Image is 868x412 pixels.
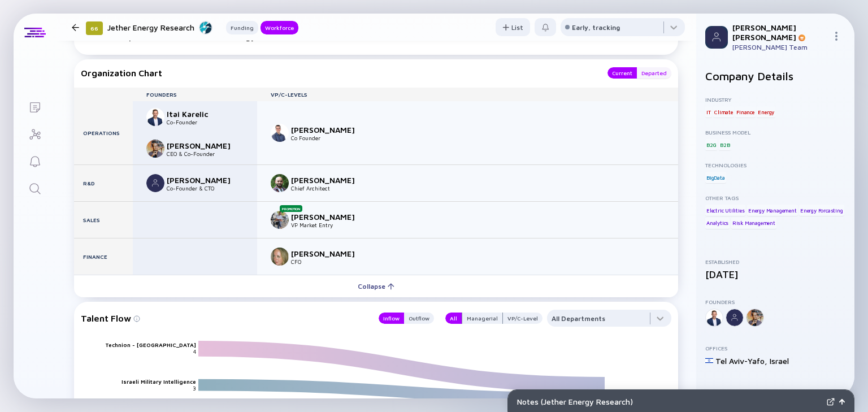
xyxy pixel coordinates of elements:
div: Workforce [261,22,298,33]
div: [PERSON_NAME] [PERSON_NAME] [732,23,827,42]
img: Open Notes [839,399,845,405]
div: Offices [705,345,845,352]
img: Linar Savion picture [271,174,289,192]
div: 66 [86,21,103,35]
img: Valery Kogan picture [271,248,289,266]
div: [PERSON_NAME] [167,175,241,185]
div: Jether Energy Research [107,20,212,34]
div: VP Market Entry [291,222,366,228]
div: Early, tracking [572,23,620,32]
div: [PERSON_NAME] [291,212,366,222]
div: VP/C-Levels [257,91,678,98]
div: Operations [74,101,133,164]
div: Notes ( Jether Energy Research ) [517,397,822,406]
div: Founders [705,298,845,305]
div: Electric Utilities [705,205,745,216]
div: BigData [705,172,726,183]
div: [PERSON_NAME] [291,175,366,185]
img: Yair Wiener picture [146,140,164,158]
img: Expand Notes [827,398,835,406]
a: Search [14,174,56,201]
div: Collapse [351,277,401,295]
div: B2B [719,139,731,150]
div: [PERSON_NAME] Team [732,43,827,51]
div: Energy Forcasting [799,205,844,216]
div: Founders [133,91,257,98]
div: List [496,19,530,36]
div: CFO [291,258,366,265]
div: [PERSON_NAME] [291,249,366,258]
div: [PERSON_NAME] [167,141,241,150]
a: Reminders [14,147,56,174]
text: 3 [193,385,196,392]
img: Shie Mannor picture [271,124,289,142]
div: [DATE] [705,268,845,280]
div: Finance [74,238,133,275]
img: Menu [832,32,841,41]
div: Co-Founder & CTO [167,185,241,192]
div: Funding [226,22,258,33]
img: Israel Flag [705,357,713,365]
button: Collapse [74,275,678,297]
button: VP/C-Level [503,313,542,324]
img: Itai Karelic picture [146,108,164,126]
div: Israel [770,356,789,366]
div: Promotion [280,205,302,212]
div: Other Tags [705,194,845,201]
h2: Company Details [705,70,845,83]
div: Sales [74,202,133,238]
div: Finance [735,106,756,118]
button: Departed [637,67,671,79]
button: Managerial [462,313,503,324]
div: Technologies [705,162,845,168]
div: IT [705,106,712,118]
div: Climate [713,106,734,118]
button: All [445,313,462,324]
img: Yuval Netzer picture [146,174,164,192]
div: Risk Management [731,218,776,229]
button: Current [607,67,637,79]
div: Itai Karelic [167,109,241,119]
text: Technion - [GEOGRAPHIC_DATA] [105,342,196,349]
div: Industry [705,96,845,103]
button: Workforce [261,21,298,34]
div: Analytics [705,218,730,229]
div: Energy Management [747,205,798,216]
div: Tel Aviv-Yafo , [715,356,767,366]
div: Talent Flow [81,310,367,327]
div: B2G [705,139,717,150]
button: Inflow [379,313,404,324]
button: Outflow [404,313,434,324]
button: List [496,18,530,36]
button: Funding [226,21,258,34]
div: Co Founder [291,135,366,141]
div: CEO & Co-Founder [167,150,241,157]
div: Energy [757,106,775,118]
a: Investor Map [14,120,56,147]
a: Lists [14,93,56,120]
div: Established [705,258,845,265]
text: 4 [193,349,196,355]
img: Asaf Naftali picture [271,211,289,229]
div: Business Model [705,129,845,136]
div: R&D [74,165,133,201]
div: [PERSON_NAME] [291,125,366,135]
img: Profile Picture [705,26,728,49]
div: Co-Founder [167,119,241,125]
div: Managerial [462,313,502,324]
div: Chief Architect [291,185,366,192]
div: Organization Chart [81,67,596,79]
text: Israeli Military Intelligence [121,378,196,385]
